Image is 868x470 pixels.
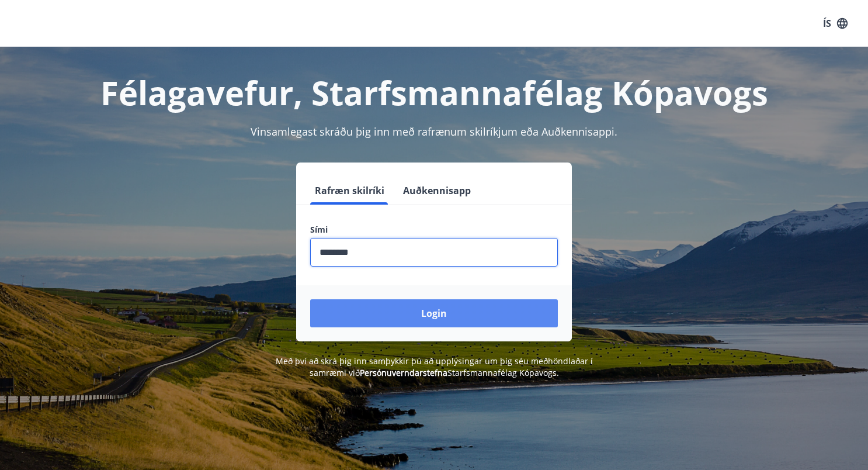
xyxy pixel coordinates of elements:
[276,355,593,378] span: Með því að skrá þig inn samþykkir þú að upplýsingar um þig séu meðhöndlaðar í samræmi við Starfsm...
[310,177,389,205] button: Rafræn skilríki
[817,13,854,34] button: ÍS
[251,125,617,139] span: Vinsamlegast skráðu þig inn með rafrænum skilríkjum eða Auðkennisappi.
[360,367,447,378] a: Persónuverndarstefna
[310,299,558,327] button: Login
[310,224,558,236] label: Sími
[398,177,475,205] button: Auðkennisapp
[27,70,841,115] h1: Félagavefur, Starfsmannafélag Kópavogs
